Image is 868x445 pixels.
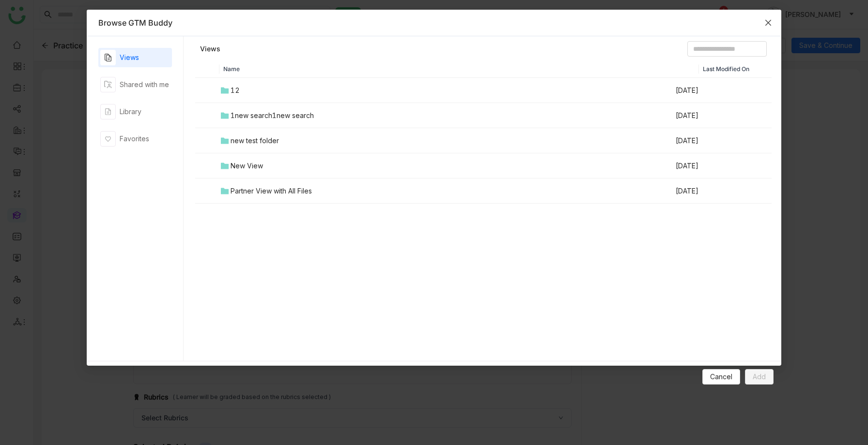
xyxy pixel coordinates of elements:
[120,52,139,63] div: Views
[675,78,747,103] td: [DATE]
[745,369,774,385] button: Add
[231,135,279,146] div: new test folder
[120,106,141,117] div: Library
[675,128,747,153] td: [DATE]
[231,186,312,196] div: Partner View with All Files
[675,153,747,178] td: [DATE]
[699,60,772,78] th: Last Modified On
[702,369,740,385] button: Cancel
[231,110,314,121] div: 1new search1new search
[120,79,169,90] div: Shared with me
[675,178,747,204] td: [DATE]
[98,17,770,28] div: Browse GTM Buddy
[710,371,732,382] span: Cancel
[755,10,781,36] button: Close
[120,133,149,144] div: Favorites
[219,60,699,78] th: Name
[231,161,263,171] div: New View
[200,44,220,54] a: Views
[675,103,747,128] td: [DATE]
[231,85,240,96] div: 12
